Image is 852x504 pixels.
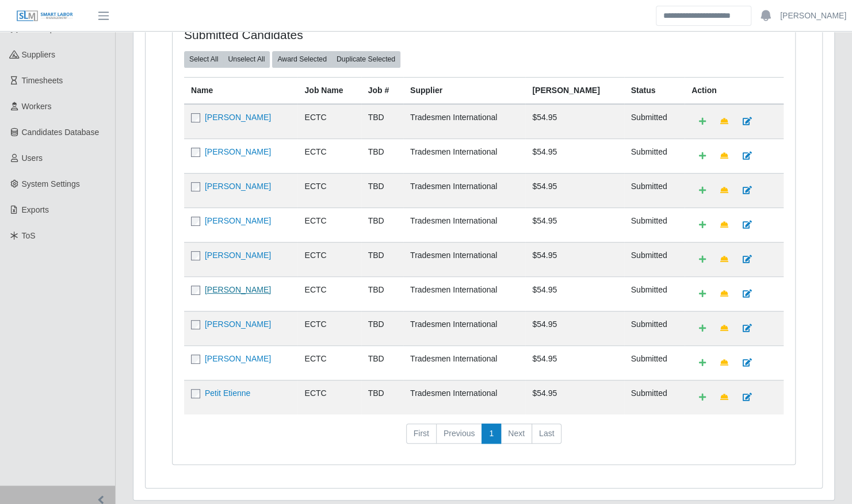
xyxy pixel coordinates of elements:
[361,380,403,414] td: TBD
[691,111,713,132] a: Add Default Cost Code
[624,311,685,345] td: submitted
[525,276,624,311] td: $54.95
[16,10,74,22] img: SLM Logo
[205,113,271,122] a: [PERSON_NAME]
[22,102,52,111] span: Workers
[361,77,403,104] th: Job #
[656,6,751,26] input: Search
[22,205,49,214] span: Exports
[525,138,624,173] td: $54.95
[184,77,297,104] th: Name
[403,138,525,173] td: Tradesmen International
[525,104,624,139] td: $54.95
[361,138,403,173] td: TBD
[691,318,713,338] a: Add Default Cost Code
[403,311,525,345] td: Tradesmen International
[780,10,846,22] a: [PERSON_NAME]
[403,276,525,311] td: Tradesmen International
[624,77,685,104] th: Status
[403,104,525,139] td: Tradesmen International
[297,104,361,139] td: ECTC
[205,147,271,156] a: [PERSON_NAME]
[22,179,80,188] span: System Settings
[624,207,685,242] td: submitted
[624,345,685,380] td: submitted
[22,76,63,85] span: Timesheets
[713,284,736,304] a: Make Team Lead
[713,249,736,270] a: Make Team Lead
[713,215,736,235] a: Make Team Lead
[685,77,784,104] th: Action
[22,153,43,163] span: Users
[297,77,361,104] th: Job Name
[482,424,501,444] a: 1
[297,173,361,207] td: ECTC
[691,180,713,201] a: Add Default Cost Code
[297,380,361,414] td: ECTC
[297,138,361,173] td: ECTC
[205,216,271,225] a: [PERSON_NAME]
[525,380,624,414] td: $54.95
[713,111,736,132] a: Make Team Lead
[525,345,624,380] td: $54.95
[361,311,403,345] td: TBD
[525,311,624,345] td: $54.95
[403,242,525,276] td: Tradesmen International
[713,353,736,373] a: Make Team Lead
[624,276,685,311] td: submitted
[624,104,685,139] td: submitted
[272,51,400,67] div: bulk actions
[361,242,403,276] td: TBD
[691,249,713,270] a: Add Default Cost Code
[22,50,55,59] span: Suppliers
[713,387,736,407] a: Make Team Lead
[691,353,713,373] a: Add Default Cost Code
[624,242,685,276] td: submitted
[361,207,403,242] td: TBD
[403,77,525,104] th: Supplier
[205,251,271,260] a: [PERSON_NAME]
[22,231,36,240] span: ToS
[331,51,400,67] button: Duplicate Selected
[403,380,525,414] td: Tradesmen International
[691,146,713,166] a: Add Default Cost Code
[525,242,624,276] td: $54.95
[403,173,525,207] td: Tradesmen International
[361,276,403,311] td: TBD
[272,51,332,67] button: Award Selected
[223,51,270,67] button: Unselect All
[22,128,100,137] span: Candidates Database
[624,138,685,173] td: submitted
[361,345,403,380] td: TBD
[713,180,736,201] a: Make Team Lead
[184,51,270,67] div: bulk actions
[525,207,624,242] td: $54.95
[691,387,713,407] a: Add Default Cost Code
[525,173,624,207] td: $54.95
[403,207,525,242] td: Tradesmen International
[361,173,403,207] td: TBD
[184,424,784,453] nav: pagination
[184,28,424,42] h4: Submitted Candidates
[205,354,271,363] a: [PERSON_NAME]
[713,146,736,166] a: Make Team Lead
[403,345,525,380] td: Tradesmen International
[691,215,713,235] a: Add Default Cost Code
[624,380,685,414] td: submitted
[713,318,736,338] a: Make Team Lead
[297,311,361,345] td: ECTC
[205,182,271,191] a: [PERSON_NAME]
[691,284,713,304] a: Add Default Cost Code
[525,77,624,104] th: [PERSON_NAME]
[297,345,361,380] td: ECTC
[184,51,223,67] button: Select All
[297,276,361,311] td: ECTC
[297,242,361,276] td: ECTC
[624,173,685,207] td: submitted
[361,104,403,139] td: TBD
[297,207,361,242] td: ECTC
[205,320,271,329] a: [PERSON_NAME]
[205,388,250,398] a: Petit Etienne
[205,285,271,294] a: [PERSON_NAME]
